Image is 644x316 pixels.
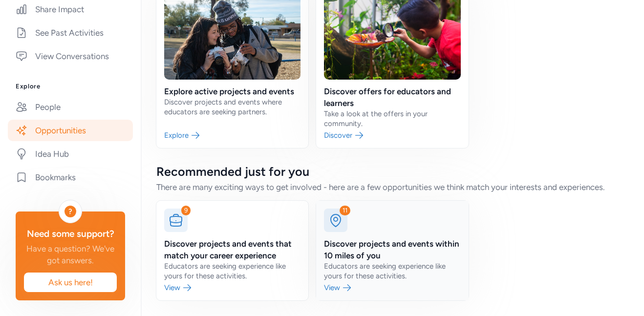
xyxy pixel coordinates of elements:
a: People [8,96,133,118]
a: View Conversations [8,45,133,67]
div: Need some support? [23,227,117,241]
a: Bookmarks [8,167,133,188]
a: Idea Hub [8,143,133,165]
div: 9 [181,206,191,215]
div: Have a question? We've got answers. [23,243,117,266]
a: Opportunities [8,120,133,141]
div: Recommended just for you [156,164,628,179]
div: 11 [340,206,350,215]
button: Ask us here! [23,272,117,293]
div: ? [64,206,76,217]
a: See Past Activities [8,22,133,43]
span: Ask us here! [32,276,109,288]
h3: Explore [16,83,125,90]
div: There are many exciting ways to get involved - here are a few opportunities we think match your i... [156,181,628,193]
